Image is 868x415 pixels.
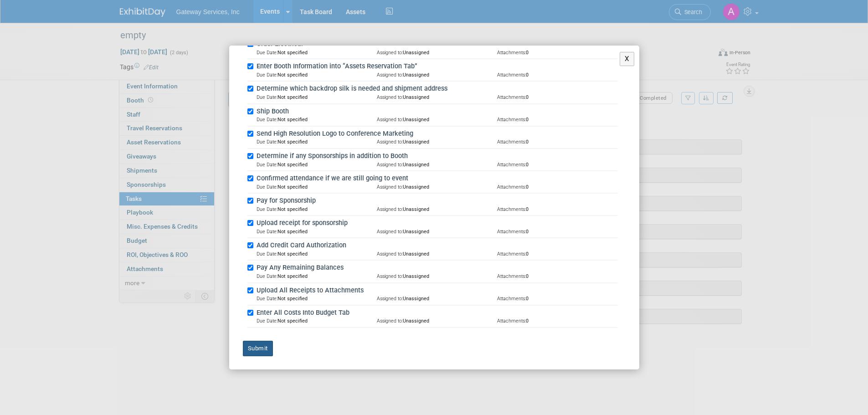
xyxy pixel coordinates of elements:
label: Send High Resolution Logo to Conference Marketing [254,129,618,139]
td: Unassigned [377,49,497,56]
label: Pay Any Remaining Balances [254,263,618,273]
span: Due Date: [257,273,277,279]
label: Ship Booth [254,107,618,117]
span: Attachments: [497,273,526,279]
td: Not specified [257,206,377,213]
span: Attachments: [497,318,526,324]
span: Due Date: [257,318,277,324]
span: Attachments: [497,72,526,78]
span: Attachments: [497,139,526,145]
td: 0 [497,184,617,190]
td: Unassigned [377,206,497,213]
td: 0 [497,206,617,213]
label: Upload All Receipts to Attachments [254,286,618,296]
button: Submit [243,341,273,356]
td: Unassigned [377,228,497,235]
label: Confirmed attendance if we are still going to event [254,174,618,184]
td: 0 [497,228,617,235]
td: Not specified [257,273,377,280]
span: Assigned to: [377,184,403,190]
span: Attachments: [497,50,526,56]
span: Due Date: [257,72,277,78]
td: Unassigned [377,184,497,190]
span: Assigned to: [377,72,403,78]
label: Add Credit Card Authorization [254,241,618,251]
td: 0 [497,273,617,280]
span: Due Date: [257,206,277,212]
td: Not specified [257,138,377,145]
span: Attachments: [497,251,526,257]
label: Determine if any Sponsorships in addition to Booth [254,151,618,161]
span: Attachments: [497,162,526,168]
span: Due Date: [257,251,277,257]
span: Assigned to: [377,251,403,257]
span: Attachments: [497,206,526,212]
span: Attachments: [497,184,526,190]
td: Unassigned [377,273,497,280]
label: Enter All Costs Into Budget Tab [254,308,618,318]
button: X [620,52,635,66]
td: Not specified [257,49,377,56]
label: Determine which backdrop silk is needed and shipment address [254,84,618,94]
span: Assigned to: [377,94,403,100]
td: Not specified [257,72,377,78]
td: 0 [497,94,617,101]
td: Not specified [257,116,377,123]
td: Not specified [257,251,377,257]
label: Pay for Sponsorship [254,196,618,206]
label: Enter Booth Information into “Assets Reservation Tab” [254,61,618,72]
td: Unassigned [377,138,497,145]
td: Unassigned [377,72,497,78]
td: 0 [497,116,617,123]
td: 0 [497,295,617,302]
span: Attachments: [497,296,526,302]
span: Assigned to: [377,162,403,168]
td: Unassigned [377,116,497,123]
td: 0 [497,161,617,168]
td: Unassigned [377,295,497,302]
span: Assigned to: [377,273,403,279]
span: Due Date: [257,117,277,123]
td: Not specified [257,228,377,235]
span: Due Date: [257,139,277,145]
td: Not specified [257,161,377,168]
span: Assigned to: [377,117,403,123]
td: 0 [497,251,617,257]
span: Attachments: [497,229,526,235]
span: Due Date: [257,162,277,168]
span: Assigned to: [377,139,403,145]
td: Not specified [257,318,377,324]
td: 0 [497,49,617,56]
span: Assigned to: [377,318,403,324]
td: Unassigned [377,318,497,324]
td: Not specified [257,295,377,302]
span: Due Date: [257,296,277,302]
span: Attachments: [497,94,526,100]
td: Unassigned [377,161,497,168]
td: 0 [497,138,617,145]
td: Not specified [257,94,377,101]
td: Unassigned [377,251,497,257]
span: Due Date: [257,94,277,100]
span: Due Date: [257,50,277,56]
td: Not specified [257,184,377,190]
td: Unassigned [377,94,497,101]
span: Due Date: [257,229,277,235]
span: Assigned to: [377,50,403,56]
label: Upload receipt for sponsorship [254,218,618,228]
span: Attachments: [497,117,526,123]
td: 0 [497,318,617,324]
span: Assigned to: [377,296,403,302]
span: Assigned to: [377,229,403,235]
td: 0 [497,72,617,78]
span: Due Date: [257,184,277,190]
span: Assigned to: [377,206,403,212]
